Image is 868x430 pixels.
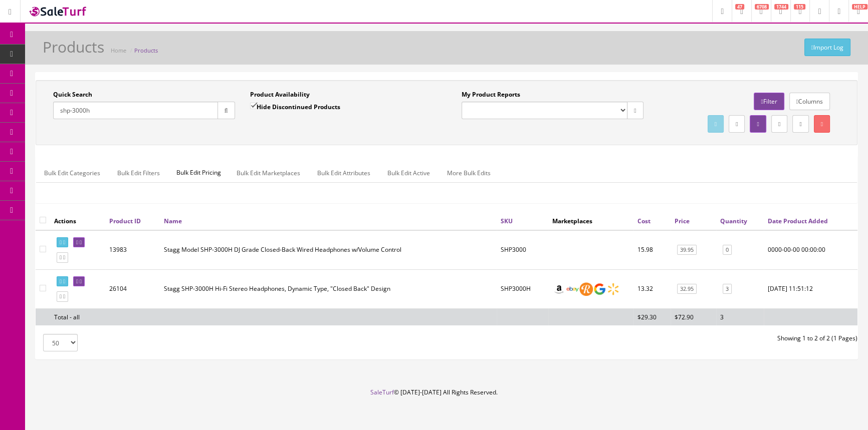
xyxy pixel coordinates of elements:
td: SHP3000 [497,230,548,270]
span: 1744 [774,4,788,10]
img: walmart [606,282,620,296]
div: Showing 1 to 2 of 2 (1 Pages) [447,334,865,343]
td: SHP3000H [497,269,548,308]
a: Bulk Edit Marketplaces [229,163,308,183]
td: $72.90 [671,308,716,325]
input: Search [53,102,218,119]
img: reverb [579,282,593,296]
label: My Product Reports [462,90,520,99]
a: Cost [637,217,650,225]
th: Marketplaces [548,212,633,230]
th: Actions [50,212,105,230]
td: 2021-02-05 11:51:12 [764,269,857,308]
img: amazon [552,282,566,296]
a: Price [675,217,690,225]
a: SaleTurf [370,388,394,396]
a: SKU [501,217,513,225]
input: Hide Discontinued Products [250,103,257,109]
a: Products [134,47,158,54]
a: Product ID [109,217,141,225]
a: 0 [723,245,732,255]
a: Quantity [720,217,747,225]
span: HELP [852,4,867,10]
span: 47 [735,4,744,10]
a: Date Product Added [768,217,828,225]
a: Home [111,47,126,54]
span: 115 [794,4,805,10]
img: google_shopping [593,282,606,296]
td: 13.32 [633,269,671,308]
td: Stagg Model SHP-3000H DJ Grade Closed-Back Wired Headphones w/Volume Control [160,230,497,270]
a: 39.95 [677,245,697,255]
a: Import Log [804,39,850,56]
a: Filter [754,93,784,110]
a: Columns [789,93,830,110]
a: 3 [723,284,732,294]
a: Bulk Edit Filters [109,163,168,183]
img: SaleTurf [28,5,88,18]
td: 3 [716,308,764,325]
span: Bulk Edit Pricing [169,163,229,182]
a: Bulk Edit Categories [36,163,108,183]
a: Name [164,217,182,225]
label: Product Availability [250,90,310,99]
span: 6708 [755,4,769,10]
a: Bulk Edit Attributes [309,163,378,183]
h1: Products [43,39,104,55]
img: ebay [566,282,579,296]
td: 15.98 [633,230,671,270]
label: Hide Discontinued Products [250,102,340,112]
td: 26104 [105,269,160,308]
a: 32.95 [677,284,697,294]
td: 0000-00-00 00:00:00 [764,230,857,270]
td: 13983 [105,230,160,270]
a: Bulk Edit Active [379,163,438,183]
label: Quick Search [53,90,92,99]
a: More Bulk Edits [439,163,499,183]
td: Stagg SHP-3000H Hi-Fi Stereo Headphones, Dynamic Type, "Closed Back" Design [160,269,497,308]
td: $29.30 [633,308,671,325]
td: Total - all [50,308,105,325]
